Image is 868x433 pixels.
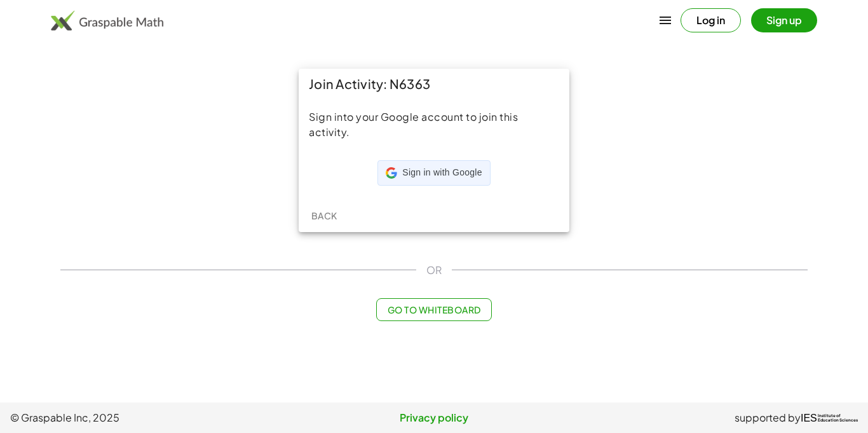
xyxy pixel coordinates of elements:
a: Privacy policy [293,410,576,425]
span: supported by [735,410,801,425]
button: Log in [681,8,741,32]
button: Go to Whiteboard [376,298,491,321]
span: Back [311,210,337,221]
span: Institute of Education Sciences [818,414,858,423]
span: Sign in with Google [402,167,482,179]
span: IES [801,412,817,424]
span: OR [426,263,442,278]
span: Go to Whiteboard [387,304,480,315]
div: Join Activity: N6363 [299,69,569,99]
div: Sign into your Google account to join this activity. [309,109,559,140]
button: Back [304,204,344,227]
div: Sign in with Google [377,160,490,186]
button: Sign up [751,8,817,32]
span: © Graspable Inc, 2025 [10,410,293,425]
a: IESInstitute ofEducation Sciences [801,410,858,425]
